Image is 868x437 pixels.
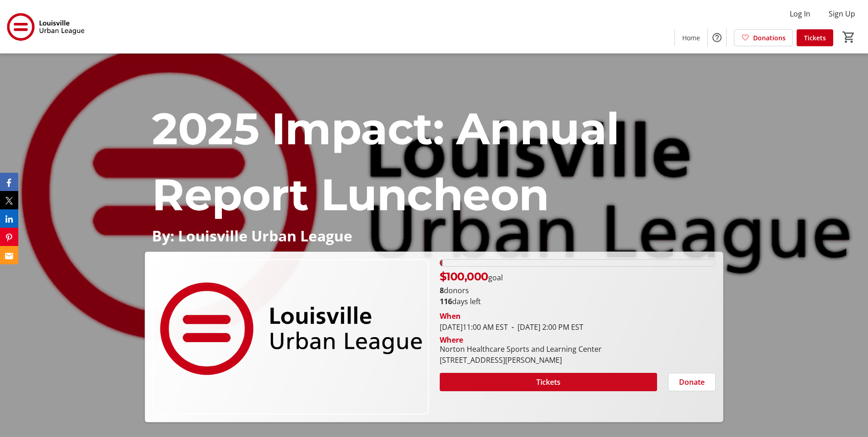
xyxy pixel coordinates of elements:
[675,29,707,46] a: Home
[804,33,826,43] span: Tickets
[536,377,561,388] span: Tickets
[440,296,452,306] span: 116
[782,6,818,21] button: Log In
[841,29,857,45] button: Cart
[440,311,461,322] div: When
[440,285,444,295] b: 8
[821,6,863,21] button: Sign Up
[440,268,503,285] p: goal
[440,373,657,391] button: Tickets
[734,29,793,46] a: Donations
[440,322,508,332] span: [DATE] 11:00 AM EST
[679,377,705,388] span: Donate
[440,336,463,344] div: Where
[440,270,488,283] span: $100,000
[790,8,810,19] span: Log In
[5,4,87,49] img: Louisville Urban League's Logo
[668,373,716,391] button: Donate
[708,28,726,47] button: Help
[440,296,716,307] p: days left
[440,344,602,355] div: Norton Healthcare Sports and Learning Center
[829,8,855,19] span: Sign Up
[152,102,620,221] span: 2025 Impact: Annual Report Luncheon
[152,259,428,415] img: Campaign CTA Media Photo
[508,322,518,332] span: -
[440,259,716,267] div: 1.085% of fundraising goal reached
[682,33,700,43] span: Home
[508,322,583,332] span: [DATE] 2:00 PM EST
[797,29,833,46] a: Tickets
[753,33,786,43] span: Donations
[440,285,716,296] p: donors
[440,355,602,366] div: [STREET_ADDRESS][PERSON_NAME]
[152,228,716,244] p: By: Louisville Urban League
